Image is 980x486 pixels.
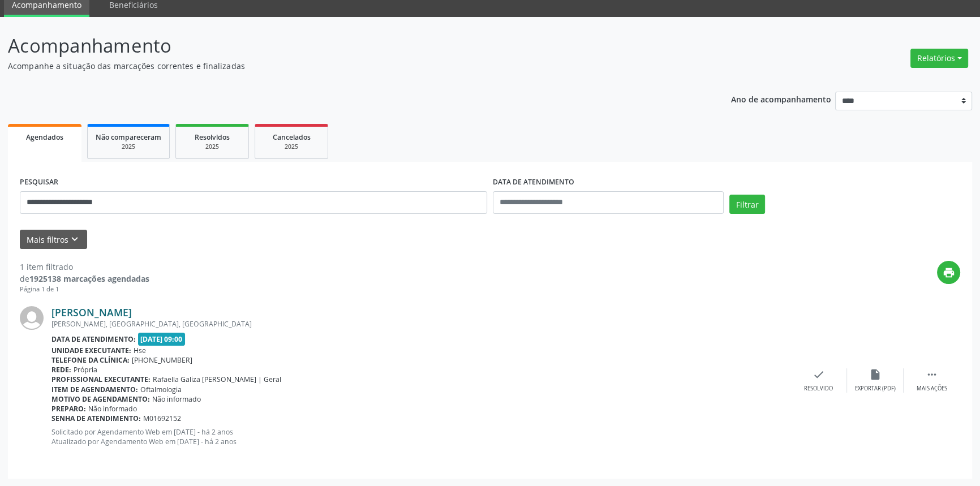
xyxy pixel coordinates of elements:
span: Oftalmologia [140,385,182,394]
div: 2025 [96,143,161,151]
b: Senha de atendimento: [51,414,141,423]
div: 2025 [263,143,320,151]
span: Não compareceram [96,132,161,142]
div: [PERSON_NAME], [GEOGRAPHIC_DATA], [GEOGRAPHIC_DATA] [51,319,790,329]
i: print [943,266,955,279]
div: de [20,273,149,285]
b: Telefone da clínica: [51,355,130,365]
div: 2025 [184,143,240,151]
button: Filtrar [729,195,765,214]
b: Motivo de agendamento: [51,394,150,404]
img: img [20,306,44,330]
p: Acompanhe a situação das marcações correntes e finalizadas [8,60,683,72]
span: M01692152 [143,414,181,423]
span: Rafaella Galiza [PERSON_NAME] | Geral [153,375,281,384]
b: Item de agendamento: [51,385,138,394]
span: Hse [134,346,146,355]
a: [PERSON_NAME] [51,306,132,319]
b: Profissional executante: [51,375,151,384]
span: Agendados [26,132,63,142]
b: Data de atendimento: [51,334,136,344]
p: Solicitado por Agendamento Web em [DATE] - há 2 anos Atualizado por Agendamento Web em [DATE] - h... [51,427,790,446]
i:  [926,368,938,381]
span: [PHONE_NUMBER] [132,355,192,365]
p: Acompanhamento [8,32,683,60]
div: Exportar (PDF) [855,385,896,393]
strong: 1925138 marcações agendadas [29,273,149,284]
label: DATA DE ATENDIMENTO [493,174,574,191]
i: keyboard_arrow_down [68,233,81,246]
b: Rede: [51,365,71,375]
i: check [813,368,825,381]
b: Unidade executante: [51,346,131,355]
span: Cancelados [273,132,311,142]
div: Mais ações [917,385,947,393]
p: Ano de acompanhamento [731,92,831,106]
span: Própria [74,365,97,375]
button: Mais filtroskeyboard_arrow_down [20,230,87,250]
span: Não informado [152,394,201,404]
span: Não informado [88,404,137,414]
div: Resolvido [804,385,833,393]
div: Página 1 de 1 [20,285,149,294]
div: 1 item filtrado [20,261,149,273]
b: Preparo: [51,404,86,414]
span: Resolvidos [195,132,230,142]
button: print [937,261,960,284]
button: Relatórios [910,49,968,68]
span: [DATE] 09:00 [138,333,186,346]
label: PESQUISAR [20,174,58,191]
i: insert_drive_file [869,368,882,381]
